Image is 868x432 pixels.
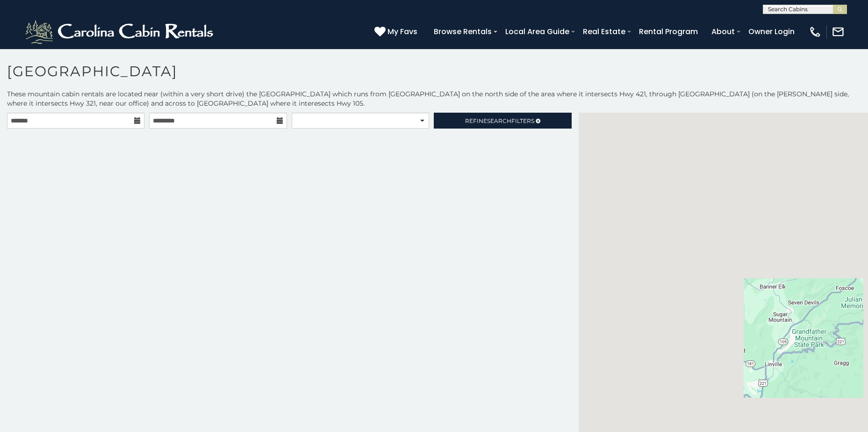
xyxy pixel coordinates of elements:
a: Rental Program [634,23,703,40]
a: Browse Rentals [429,23,496,40]
span: My Favs [387,26,417,37]
span: Search [487,117,511,124]
a: Real Estate [578,23,630,40]
a: My Favs [374,26,420,38]
a: Local Area Guide [501,23,574,40]
img: White-1-2.png [23,18,217,46]
a: About [707,23,739,40]
img: phone-regular-white.png [809,25,822,38]
a: RefineSearchFilters [434,113,571,129]
span: Refine Filters [465,117,534,124]
img: mail-regular-white.png [832,25,845,38]
a: Owner Login [744,23,799,40]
